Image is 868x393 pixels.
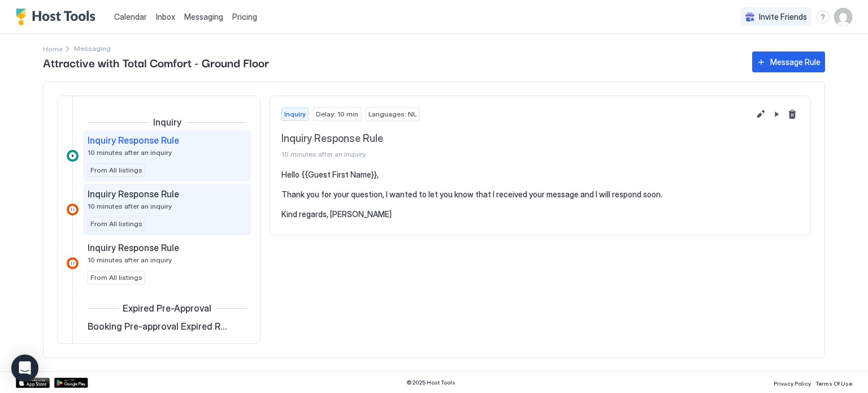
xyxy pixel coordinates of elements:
[43,54,741,71] span: Attractive with Total Comfort - Ground Floor
[754,107,767,121] button: Edit message rule
[54,378,88,388] a: Google Play Store
[43,42,63,54] div: Breadcrumb
[123,303,211,314] span: Expired Pre-Approval
[770,56,821,68] div: Message Rule
[88,148,172,157] span: 10 minutes after an inquiry
[88,135,179,146] span: Inquiry Response Rule
[316,109,358,119] span: Delay: 10 min
[88,188,179,200] span: Inquiry Response Rule
[11,355,38,382] div: Open Intercom Messenger
[816,10,830,24] div: menu
[74,44,111,53] span: Breadcrumb
[43,45,63,53] span: Home
[88,202,172,210] span: 10 minutes after an inquiry
[156,11,175,23] a: Inbox
[88,256,172,264] span: 10 minutes after an inquiry
[281,150,749,158] span: 10 minutes after an inquiry
[184,12,223,21] span: Messaging
[88,321,228,332] span: Booking Pre-approval Expired Rule
[43,42,63,54] a: Home
[815,377,852,388] a: Terms Of Use
[752,51,825,72] button: Message Rule
[834,8,852,26] div: User profile
[815,380,852,387] span: Terms Of Use
[759,12,807,22] span: Invite Friends
[774,380,811,387] span: Privacy Policy
[156,12,175,21] span: Inbox
[281,132,749,145] span: Inquiry Response Rule
[16,8,101,25] a: Host Tools Logo
[114,11,147,23] a: Calendar
[16,378,50,388] a: App Store
[232,12,257,22] span: Pricing
[284,109,306,119] span: Inquiry
[90,273,142,283] span: From All listings
[184,11,223,23] a: Messaging
[281,170,799,219] pre: Hello {{Guest First Name}}, Thank you for your question, I wanted to let you know that I received...
[368,109,416,119] span: Languages: NL
[90,219,142,229] span: From All listings
[90,165,142,175] span: From All listings
[114,12,147,21] span: Calendar
[153,116,181,128] span: Inquiry
[88,242,179,253] span: Inquiry Response Rule
[774,377,811,388] a: Privacy Policy
[785,107,799,121] button: Delete message rule
[770,107,783,121] button: Pause Message Rule
[406,379,455,386] span: © 2025 Host Tools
